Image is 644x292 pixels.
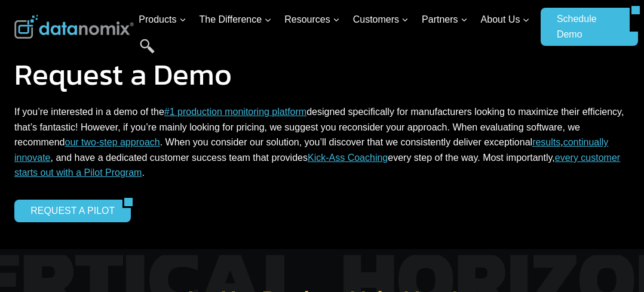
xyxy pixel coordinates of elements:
a: Search [140,39,155,66]
a: Schedule Demo [541,8,630,46]
span: Partners [422,12,467,27]
span: About Us [481,12,530,27]
a: results [532,137,560,147]
p: If you’re interested in a demo of the designed specifically for manufacturers looking to maximize... [14,104,630,181]
h1: Request a Demo [14,60,630,89]
span: Products [139,12,186,27]
a: Kick-Ass Coaching [308,153,388,163]
img: Datanomix [14,15,134,39]
a: our two-step approach [65,137,160,147]
a: #1 production monitoring platform [164,107,306,117]
span: Resources [284,12,339,27]
a: continually innovate [14,137,608,163]
span: Customers [353,12,409,27]
span: The Difference [199,12,271,27]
